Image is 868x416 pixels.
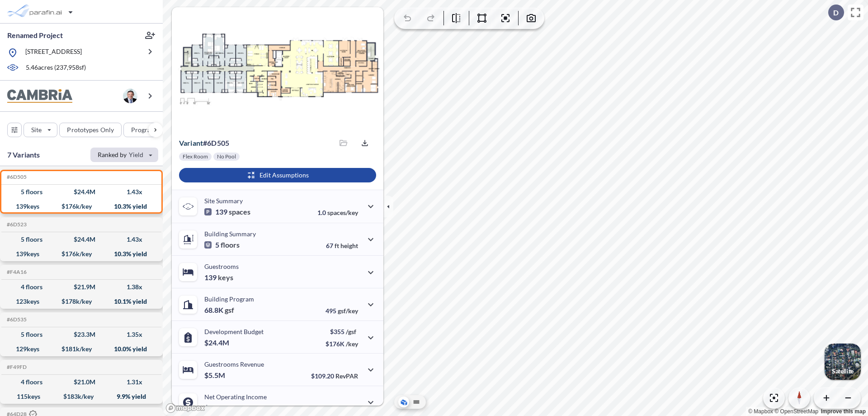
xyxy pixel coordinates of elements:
[204,230,256,238] p: Building Summary
[325,307,358,315] p: 495
[229,207,250,216] span: spaces
[59,123,122,137] button: Prototypes Only
[204,328,264,335] p: Development Budget
[320,405,358,412] p: 45.0%
[123,123,172,137] button: Program
[225,306,234,315] span: gsf
[218,273,233,282] span: keys
[204,403,226,412] p: $2.5M
[25,47,82,58] p: [STREET_ADDRESS]
[204,197,243,205] p: Site Summary
[5,221,27,228] h5: Click to copy the code
[832,368,854,375] p: Satellite
[5,316,27,323] h5: Click to copy the code
[335,242,339,249] span: ft
[327,209,358,216] span: spaces/key
[346,328,356,335] span: /gsf
[821,408,866,415] a: Improve this map
[90,148,158,162] button: Ranked by Yield
[31,125,42,134] p: Site
[833,9,839,17] p: D
[204,240,240,249] p: 5
[5,364,27,370] h5: Click to copy the code
[204,306,234,315] p: 68.8K
[123,89,137,103] img: user logo
[5,269,27,275] h5: Click to copy the code
[325,340,358,348] p: $176K
[335,372,358,380] span: RevPAR
[340,242,358,249] span: height
[7,149,40,160] p: 7 Variants
[7,30,63,40] p: Renamed Project
[204,371,226,380] p: $5.5M
[338,307,358,315] span: gsf/key
[325,328,358,335] p: $355
[398,397,409,407] button: Aerial View
[131,125,156,134] p: Program
[774,408,818,415] a: OpenStreetMap
[179,168,376,182] button: Edit Assumptions
[179,139,229,148] p: # 6d505
[825,344,861,380] img: Switcher Image
[165,403,205,413] a: Mapbox homepage
[183,153,208,160] p: Flex Room
[7,89,72,103] img: BrandImage
[259,171,309,180] p: Edit Assumptions
[217,153,236,160] p: No Pool
[179,139,203,147] span: Variant
[5,174,27,180] h5: Click to copy the code
[317,209,358,216] p: 1.0
[24,123,57,137] button: Site
[204,338,231,347] p: $24.4M
[221,240,240,249] span: floors
[748,408,773,415] a: Mapbox
[311,372,358,380] p: $109.20
[204,295,254,303] p: Building Program
[326,242,358,249] p: 67
[26,63,86,73] p: 5.46 acres ( 237,958 sf)
[204,207,250,216] p: 139
[204,393,267,401] p: Net Operating Income
[411,397,422,407] button: Site Plan
[204,263,239,270] p: Guestrooms
[204,273,233,282] p: 139
[825,344,861,380] button: Switcher ImageSatellite
[338,405,358,412] span: margin
[67,125,114,134] p: Prototypes Only
[204,360,264,368] p: Guestrooms Revenue
[346,340,358,348] span: /key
